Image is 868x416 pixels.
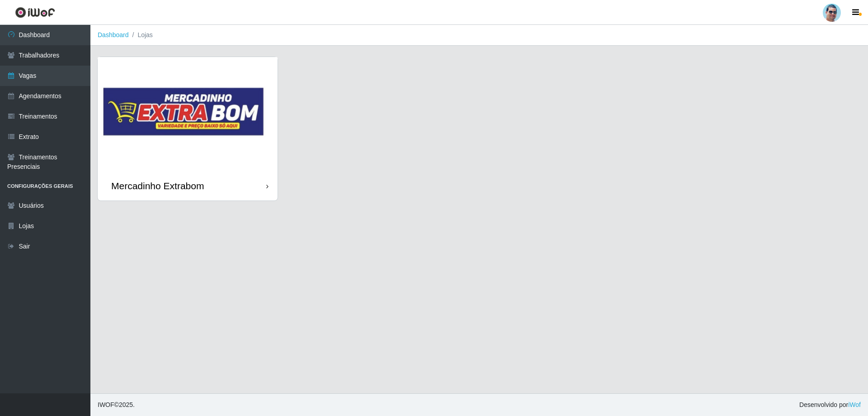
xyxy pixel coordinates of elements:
img: cardImg [98,57,278,171]
span: IWOF [98,401,114,408]
li: Lojas [129,30,153,40]
nav: breadcrumb [90,25,868,46]
a: iWof [848,401,861,408]
span: © 2025 . [98,400,135,410]
a: Dashboard [98,31,129,38]
span: Desenvolvido por [799,400,861,410]
div: Mercadinho Extrabom [111,180,204,191]
a: Mercadinho Extrabom [98,57,278,201]
img: CoreUI Logo [15,7,55,18]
